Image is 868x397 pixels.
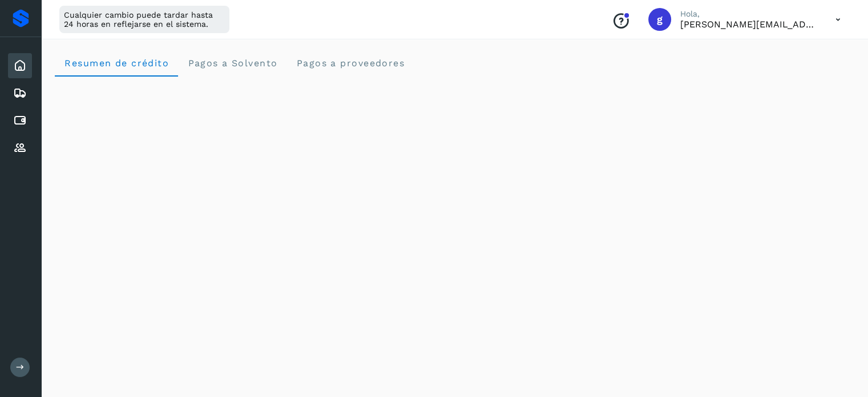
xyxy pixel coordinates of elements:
[680,19,817,30] p: guillermo.alvarado@nurib.com.mx
[8,108,32,133] div: Cuentas por pagar
[187,58,277,69] span: Pagos a Solvento
[64,58,169,69] span: Resumen de crédito
[8,135,32,161] div: Proveedores
[8,81,32,106] div: Embarques
[8,53,32,78] div: Inicio
[296,58,405,69] span: Pagos a proveedores
[59,6,229,33] div: Cualquier cambio puede tardar hasta 24 horas en reflejarse en el sistema.
[680,9,817,19] p: Hola,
